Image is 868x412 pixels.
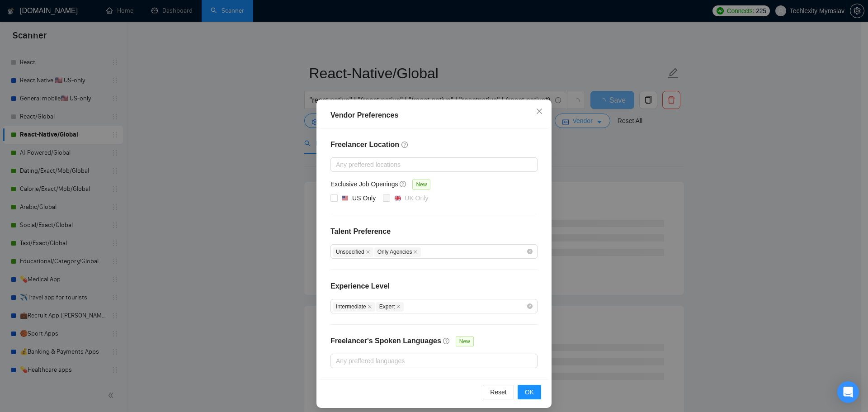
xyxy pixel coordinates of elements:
button: Close [527,99,552,124]
img: 🇬🇧 [395,195,401,201]
button: OK [518,385,541,399]
span: question-circle [443,337,450,345]
div: UK Only [405,193,428,203]
span: Only Agencies [374,247,421,257]
span: question-circle [400,180,407,188]
span: close [396,304,401,309]
div: Open Intercom Messenger [837,381,859,403]
span: New [456,336,474,346]
span: Intermediate [333,302,375,312]
span: question-circle [401,141,409,148]
span: close [413,250,418,254]
span: Reset [490,387,507,397]
span: Expert [376,302,404,312]
img: 🇺🇸 [342,195,348,201]
span: close-circle [527,249,533,254]
h5: Exclusive Job Openings [330,179,398,189]
h4: Freelancer's Spoken Languages [330,336,441,346]
button: Reset [483,385,514,399]
span: close [366,250,370,254]
span: close [536,108,543,115]
span: Unspecified [333,247,373,257]
span: close [368,304,372,309]
h4: Talent Preference [330,226,538,237]
span: New [412,180,430,189]
div: Vendor Preferences [330,110,538,121]
span: OK [525,387,534,397]
div: US Only [352,193,376,203]
span: close-circle [527,303,533,309]
h4: Freelancer Location [330,139,538,150]
h4: Experience Level [330,281,390,292]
